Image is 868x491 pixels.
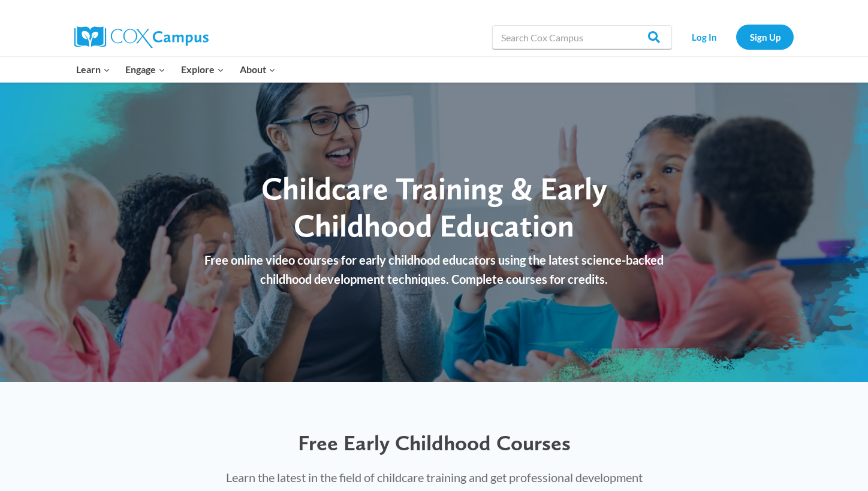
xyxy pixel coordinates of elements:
span: Childcare Training & Early Childhood Education [261,169,607,244]
span: Learn [76,62,110,77]
span: Explore [181,62,224,77]
img: Cox Campus [74,26,209,48]
span: Free Early Childhood Courses [298,430,571,456]
a: Log In [678,25,730,49]
a: Sign Up [736,25,794,49]
p: Free online video courses for early childhood educators using the latest science-backed childhood... [191,250,677,289]
nav: Secondary Navigation [678,25,794,49]
span: About [240,62,276,77]
span: Engage [125,62,165,77]
input: Search Cox Campus [492,25,672,49]
nav: Primary Navigation [68,57,283,82]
